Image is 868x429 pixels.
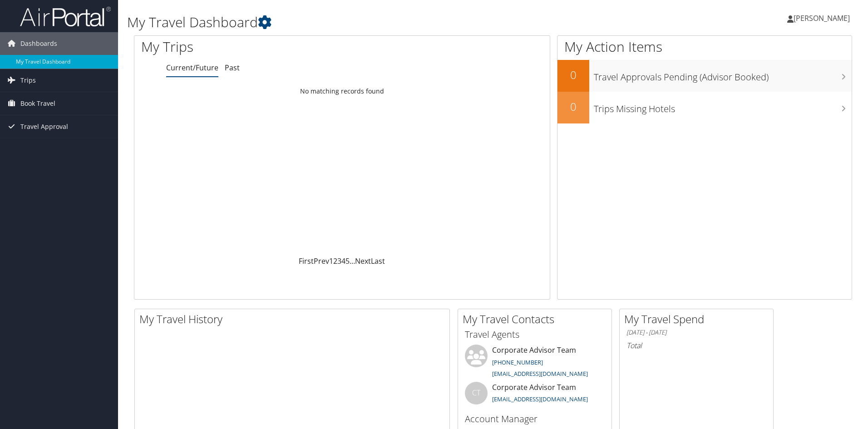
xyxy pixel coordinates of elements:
[557,99,589,114] h2: 0
[299,256,314,266] a: First
[166,63,218,73] a: Current/Future
[20,69,36,92] span: Trips
[20,6,111,27] img: airportal-logo.png
[557,67,589,83] h2: 0
[345,256,350,266] a: 5
[139,311,449,327] h2: My Travel History
[463,311,612,327] h2: My Travel Contacts
[341,256,345,266] a: 4
[626,340,766,350] h6: Total
[465,413,605,425] h3: Account Manager
[141,37,370,56] h1: My Trips
[460,382,609,411] li: Corporate Advisor Team
[794,13,850,23] span: [PERSON_NAME]
[787,5,859,32] a: [PERSON_NAME]
[624,311,773,327] h2: My Travel Spend
[492,358,543,366] a: [PHONE_NUMBER]
[465,328,605,341] h3: Travel Agents
[350,256,355,266] span: …
[492,395,588,403] a: [EMAIL_ADDRESS][DOMAIN_NAME]
[134,83,550,99] td: No matching records found
[355,256,371,266] a: Next
[626,328,766,337] h6: [DATE] - [DATE]
[20,92,55,115] span: Book Travel
[20,115,68,138] span: Travel Approval
[127,13,615,32] h1: My Travel Dashboard
[371,256,385,266] a: Last
[557,92,852,123] a: 0Trips Missing Hotels
[20,32,57,55] span: Dashboards
[557,60,852,92] a: 0Travel Approvals Pending (Advisor Booked)
[225,63,240,73] a: Past
[492,370,588,378] a: [EMAIL_ADDRESS][DOMAIN_NAME]
[594,66,852,84] h3: Travel Approvals Pending (Advisor Booked)
[333,256,337,266] a: 2
[557,37,852,56] h1: My Action Items
[594,98,852,115] h3: Trips Missing Hotels
[329,256,333,266] a: 1
[465,382,488,404] div: CT
[314,256,329,266] a: Prev
[337,256,341,266] a: 3
[460,345,609,382] li: Corporate Advisor Team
